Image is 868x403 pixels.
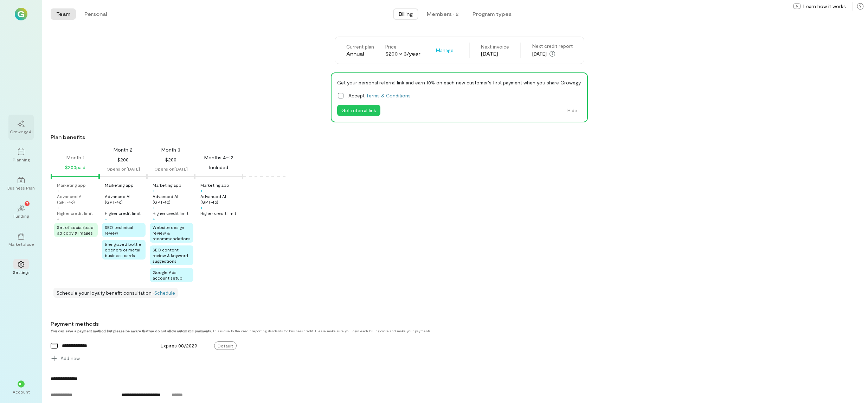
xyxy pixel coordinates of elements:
div: Settings [13,269,30,275]
div: Higher credit limit [105,210,141,216]
div: [DATE] [481,50,509,57]
div: Plan benefits [51,134,865,141]
a: Planning [8,143,34,168]
div: Month 2 [114,146,133,153]
div: + [57,216,59,222]
a: Business Plan [8,171,34,196]
button: Program types [467,8,517,20]
div: Months 4–12 [204,154,233,161]
span: SEO technical review [105,225,133,235]
button: Billing [393,8,418,20]
span: Schedule your loyalty benefit consultation · [56,290,154,296]
div: Next invoice [481,43,509,50]
div: Account [13,389,30,395]
div: Next credit report [532,43,573,50]
a: Funding [8,199,34,224]
div: + [200,205,203,210]
div: Get your personal referral link and earn 10% on each new customer's first payment when you share ... [337,79,581,86]
div: + [153,188,155,193]
div: Price [385,43,420,50]
div: Opens on [DATE] [154,166,188,172]
span: Expires 08/2029 [161,343,197,348]
a: Growegy AI [8,115,34,140]
a: Schedule [154,290,175,296]
div: Advanced AI (GPT‑4o) [105,193,146,205]
span: 7 [26,200,28,206]
div: This is due to the credit reporting standards for business credit. Please make sure you login eac... [51,329,784,333]
div: Business Plan [7,185,35,191]
div: Higher credit limit [57,210,93,216]
div: Marketing app [200,182,229,188]
div: Higher credit limit [200,210,236,216]
div: Planning [13,157,30,162]
span: SEO content review & keyword suggestions [153,247,188,263]
div: Marketing app [105,182,134,188]
div: Included [209,163,228,172]
a: Marketplace [8,227,34,252]
div: [DATE] [532,50,573,58]
div: Members · 2 [427,11,458,18]
div: + [57,188,59,193]
div: Marketing app [153,182,181,188]
div: Advanced AI (GPT‑4o) [200,193,241,205]
span: Billing [399,11,413,18]
div: + [153,216,155,222]
div: $200 paid [65,163,85,172]
span: Add new [60,355,80,362]
div: + [200,188,203,193]
button: Members · 2 [421,8,464,20]
button: Manage [432,45,458,56]
button: Hide [563,105,581,116]
span: Google Ads account setup [153,270,182,280]
div: + [57,205,59,210]
div: Marketplace [8,241,34,247]
div: Advanced AI (GPT‑4o) [57,193,98,205]
div: + [105,188,107,193]
span: Learn how it works [803,3,846,10]
button: Personal [79,8,112,20]
div: $200 [117,155,129,164]
button: Get referral link [337,105,380,116]
div: $200 [165,155,176,164]
div: Advanced AI (GPT‑4o) [153,193,193,205]
span: Website design review & recommendations [153,225,191,241]
span: Accept [348,92,411,99]
span: Default [214,341,237,350]
div: + [153,205,155,210]
button: Team [51,8,76,20]
span: Manage [436,47,454,54]
div: Opens on [DATE] [107,166,140,172]
div: + [105,205,107,210]
span: Set of social/paid ad copy & images [57,225,94,235]
div: Current plan [346,43,374,50]
div: Month 1 [66,154,84,161]
a: Terms & Conditions [366,92,411,98]
span: 5 engraved bottle openers or metal business cards [105,242,141,258]
strong: You can save a payment method but please be aware that we do not allow automatic payments. [51,329,212,333]
div: Marketing app [57,182,86,188]
div: Higher credit limit [153,210,188,216]
div: + [105,216,107,222]
div: Month 3 [161,146,180,153]
div: Funding [13,213,29,219]
div: $200 × 3/year [385,50,420,57]
div: Annual [346,50,374,57]
div: Payment methods [51,320,784,327]
a: Settings [8,255,34,281]
div: Growegy AI [10,129,33,134]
